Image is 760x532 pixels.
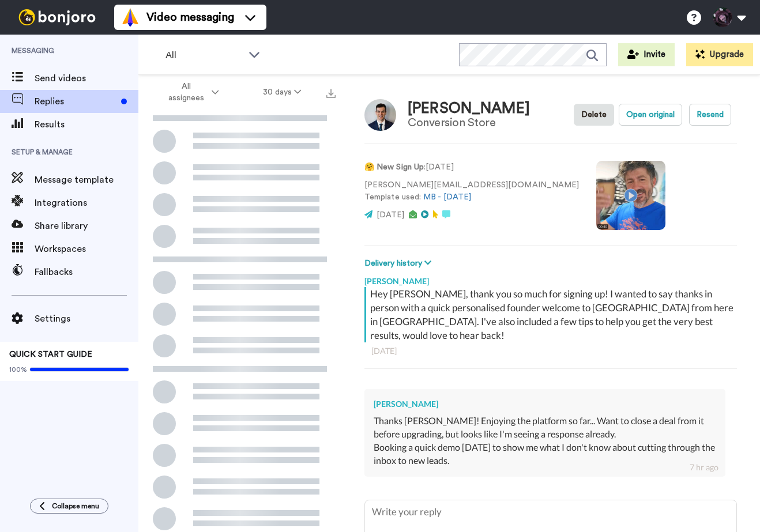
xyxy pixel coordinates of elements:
button: Invite [618,43,675,66]
span: Collapse menu [52,501,99,511]
span: Send videos [35,71,138,85]
button: All assignees [141,76,241,108]
div: [PERSON_NAME] [364,270,737,287]
div: [PERSON_NAME] [374,398,716,410]
div: Booking a quick demo [DATE] to show me what I don't know about cutting through the inbox to new l... [374,441,716,467]
span: Workspaces [35,242,138,256]
div: 7 hr ago [690,462,718,473]
img: bj-logo-header-white.svg [14,9,100,25]
span: 100% [9,365,27,374]
div: Conversion Store [408,116,530,129]
div: [PERSON_NAME] [408,100,530,117]
div: Hey [PERSON_NAME], thank you so much for signing up! I wanted to say thanks in person with a quic... [370,287,734,342]
span: Replies [35,95,116,108]
button: Upgrade [686,43,753,66]
p: [PERSON_NAME][EMAIL_ADDRESS][DOMAIN_NAME] Template used: [364,179,579,203]
a: MB - [DATE] [423,193,471,201]
span: All assignees [163,81,209,104]
span: [DATE] [377,211,404,219]
button: Delivery history [364,257,435,270]
img: export.svg [326,89,336,98]
div: [DATE] [371,345,730,357]
span: Settings [35,312,138,326]
img: Image of Michael Tucker [364,99,396,131]
span: Video messaging [146,9,234,25]
span: Share library [35,219,138,233]
div: Thanks [PERSON_NAME]! Enjoying the platform so far... Want to close a deal from it before upgradi... [374,414,716,441]
span: Results [35,118,138,131]
img: vm-color.svg [121,8,140,27]
span: Integrations [35,196,138,210]
button: Open original [619,104,682,126]
span: Message template [35,173,138,187]
p: : [DATE] [364,161,579,173]
strong: 🤗 New Sign Up [364,163,424,171]
button: Delete [574,104,614,126]
button: Collapse menu [30,499,108,514]
span: All [165,48,243,62]
span: QUICK START GUIDE [9,350,92,359]
button: Resend [689,104,731,126]
span: Fallbacks [35,265,138,279]
button: 30 days [241,82,323,103]
button: Export all results that match these filters now. [323,84,339,101]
